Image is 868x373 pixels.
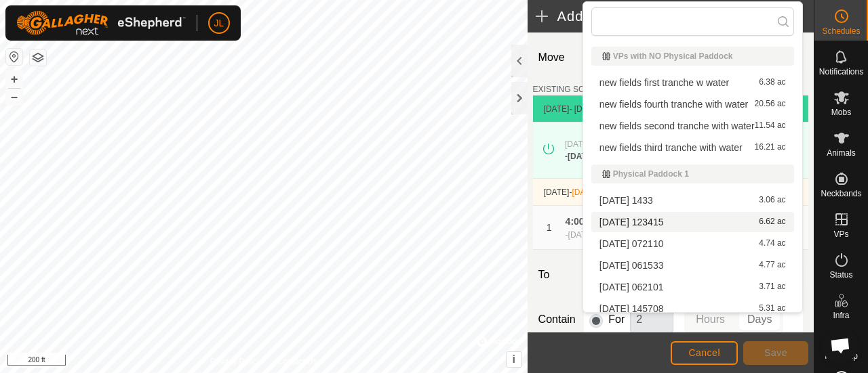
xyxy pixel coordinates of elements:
span: new fields second tranche with water [599,121,755,131]
span: Cancel [688,347,720,358]
span: new fields fourth tranche with water [599,100,748,109]
span: Save [764,347,787,358]
span: 6.62 ac [759,217,785,227]
a: Privacy Policy [210,355,261,368]
span: new fields first tranche w water [599,78,729,87]
span: Status [829,271,852,279]
span: VPs [833,230,848,238]
span: 3.06 ac [759,196,785,205]
span: 20.56 ac [755,100,786,109]
span: [DATE] 4:00 pm [568,230,625,240]
span: 11.54 ac [755,121,786,131]
button: + [6,71,22,87]
span: [DATE] 061533 [599,261,664,270]
span: - [569,188,597,197]
span: [DATE] 4:00 pm [565,139,622,149]
li: new fields third tranche with water [591,137,794,158]
span: 6.38 ac [759,78,785,87]
span: 4.74 ac [759,239,785,248]
span: [DATE] 123415 [599,217,664,227]
div: Open chat [822,327,859,364]
span: JL [214,16,224,30]
div: - [565,150,627,162]
span: 1 [547,222,552,233]
span: 16.21 ac [755,143,786,152]
span: i [512,353,515,365]
button: i [507,352,521,367]
span: Schedules [822,27,860,35]
button: Reset Map [6,49,22,65]
span: Infra [833,311,849,320]
span: [DATE] 062101 [599,282,664,292]
li: new fields fourth tranche with water [591,94,794,114]
span: 3.71 ac [759,282,785,292]
span: [DATE] [572,188,597,197]
span: Neckbands [821,190,861,198]
li: 2024-11-22 1433 [591,190,794,211]
span: Mobs [831,108,851,116]
button: Save [743,341,808,365]
span: 4:00 pm [566,216,601,227]
li: new fields second tranche with water [591,116,794,136]
span: - [DATE] [569,104,599,114]
li: 2025-03-10 123415 [591,212,794,232]
h2: Add Move [536,8,746,24]
span: [DATE] 1433 [599,196,653,205]
label: Contain [533,311,579,328]
label: Move [533,43,579,72]
label: EXISTING SCHEDULES [533,83,623,95]
div: Physical Paddock 1 [602,170,783,178]
li: new fields first tranche w water [591,72,794,93]
span: Notifications [819,68,863,76]
li: 2025-04-19 145708 [591,299,794,319]
span: new fields third tranche with water [599,143,743,152]
li: 2025-03-25 062101 [591,277,794,297]
button: Cancel [671,341,738,365]
span: [DATE] 072110 [599,239,664,248]
span: [DATE] 145708 [599,304,664,313]
label: To [533,261,579,289]
span: Heatmap [825,352,858,360]
li: 2025-03-25 061533 [591,255,794,276]
span: 5.31 ac [759,304,785,313]
label: For [608,314,625,325]
button: Map Layers [30,49,46,66]
button: – [6,89,22,105]
span: Animals [827,149,856,157]
span: [DATE] [544,188,570,197]
a: Contact Us [277,355,317,368]
span: [DATE] [544,104,570,114]
div: VPs with NO Physical Paddock [602,52,783,60]
span: [DATE] 4:00 pm [568,152,627,161]
li: 2025-03-24 072110 [591,234,794,254]
div: - [566,229,625,241]
img: Gallagher Logo [16,11,186,35]
span: 4.77 ac [759,261,785,270]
